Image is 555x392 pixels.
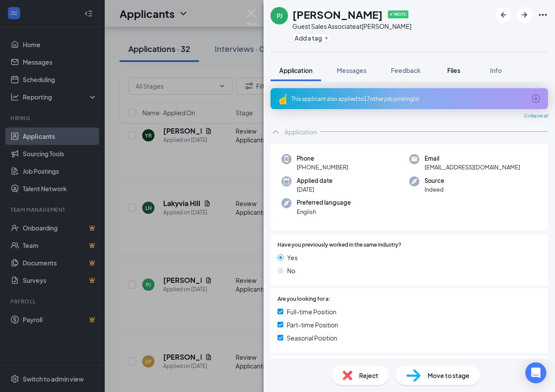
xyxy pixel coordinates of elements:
span: Email [425,154,520,163]
button: ArrowRight [517,7,532,23]
span: Info [490,66,502,74]
span: Full-time Position [287,307,336,316]
svg: ArrowCircle [531,93,541,104]
span: Phone [297,154,348,163]
div: Guest Sales Associate at [PERSON_NAME] [292,22,411,31]
div: Open Intercom Messenger [525,362,546,383]
span: Move to stage [428,371,469,380]
span: Files [447,66,460,74]
span: Applied date [297,176,332,185]
div: This applicant also applied to 17 other job posting(s) [291,95,525,103]
span: Part-time Position [287,320,338,330]
span: Source [425,176,444,185]
svg: ArrowLeftNew [498,10,509,20]
span: Yes [287,253,298,262]
span: Seasonal Position [287,333,337,343]
div: Application [284,127,317,136]
span: [PHONE_NUMBER] [297,163,348,172]
svg: Plus [324,35,329,41]
span: No [287,266,295,275]
span: English [297,207,351,216]
span: [EMAIL_ADDRESS][DOMAIN_NAME] [425,163,520,172]
span: Feedback [391,66,421,74]
button: PlusAdd a tag [292,33,331,42]
span: Preferred language [297,198,351,207]
span: [DATE] [297,185,332,194]
span: Are you looking for a: [277,295,330,303]
span: Indeed [425,185,444,194]
svg: ChevronUp [271,127,281,137]
h1: [PERSON_NAME] [292,7,383,22]
span: Messages [337,66,367,74]
span: Have you previously worked in the same industry? [277,241,401,249]
svg: ArrowRight [519,10,530,20]
span: ✔ WOTC [388,10,408,18]
button: ArrowLeftNew [496,7,511,23]
div: PJ [277,11,282,20]
span: Application [279,66,312,74]
span: Collapse all [524,113,548,120]
svg: Ellipses [538,10,548,20]
span: Reject [359,371,378,380]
